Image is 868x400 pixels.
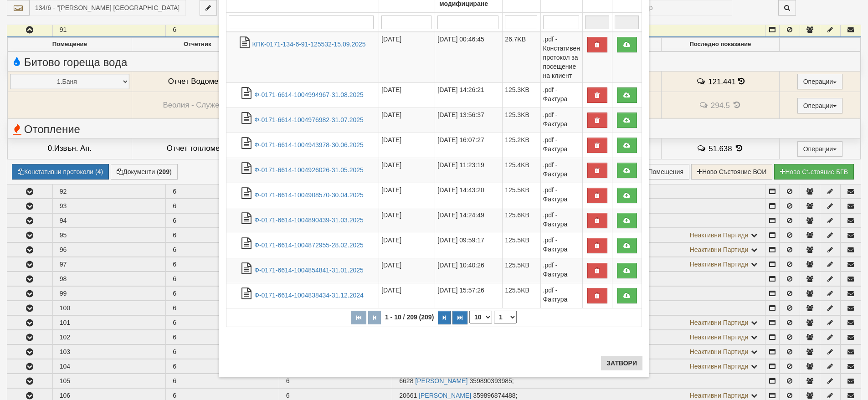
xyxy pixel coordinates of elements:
tr: Ф-0171-6614-1004838434-31.12.2024.pdf - Фактура [226,283,642,308]
td: .pdf - Фактура [540,233,582,258]
a: Ф-0171-6614-1004976982-31.07.2025 [254,116,364,123]
td: [DATE] [379,233,435,258]
a: Ф-0171-6614-1004872955-28.02.2025 [254,241,364,249]
select: Страница номер [494,311,517,323]
td: .pdf - Фактура [540,133,582,158]
td: .pdf - Фактура [540,82,582,108]
tr: КПК-0171-134-6-91-125532-15.09.2025.pdf - Констативен протокол за посещение на клиент [226,32,642,83]
a: Ф-0171-6614-1004854841-31.01.2025 [254,267,364,274]
td: 125.3KB [503,82,540,108]
span: 1 - 10 / 209 (209) [383,313,436,321]
tr: Ф-0171-6614-1004943978-30.06.2025.pdf - Фактура [226,133,642,158]
td: [DATE] [379,158,435,183]
td: .pdf - Фактура [540,258,582,283]
td: [DATE] 16:07:27 [435,133,503,158]
td: 125.5KB [503,183,540,208]
td: 125.5KB [503,283,540,308]
td: .pdf - Фактура [540,283,582,308]
tr: Ф-0171-6614-1004890439-31.03.2025.pdf - Фактура [226,208,642,233]
td: 125.3KB [503,108,540,133]
td: 125.2KB [503,133,540,158]
td: [DATE] 11:23:19 [435,158,503,183]
button: Следваща страница [438,311,451,324]
td: [DATE] [379,133,435,158]
td: .pdf - Фактура [540,158,582,183]
a: КПК-0171-134-6-91-125532-15.09.2025 [252,41,366,48]
a: Ф-0171-6614-1004908570-30.04.2025 [254,191,364,199]
a: Ф-0171-6614-1004838434-31.12.2024 [254,292,364,299]
a: Ф-0171-6614-1004943978-30.06.2025 [254,141,364,149]
td: [DATE] 14:26:21 [435,82,503,108]
a: Ф-0171-6614-1004994967-31.08.2025 [254,91,364,98]
td: [DATE] [379,82,435,108]
button: Затвори [601,356,642,370]
td: .pdf - Констативен протокол за посещение на клиент [540,32,582,83]
td: [DATE] 10:40:26 [435,258,503,283]
td: [DATE] [379,258,435,283]
td: .pdf - Фактура [540,108,582,133]
button: Първа страница [351,311,366,324]
td: [DATE] [379,208,435,233]
td: [DATE] 00:46:45 [435,32,503,83]
tr: Ф-0171-6614-1004854841-31.01.2025.pdf - Фактура [226,258,642,283]
td: [DATE] [379,183,435,208]
select: Брой редове на страница [469,311,492,323]
td: 125.5KB [503,233,540,258]
button: Предишна страница [368,311,381,324]
tr: Ф-0171-6614-1004908570-30.04.2025.pdf - Фактура [226,183,642,208]
td: .pdf - Фактура [540,183,582,208]
a: Ф-0171-6614-1004926026-31.05.2025 [254,166,364,174]
td: 125.6KB [503,208,540,233]
td: 26.7KB [503,32,540,83]
tr: Ф-0171-6614-1004994967-31.08.2025.pdf - Фактура [226,82,642,108]
td: [DATE] [379,108,435,133]
td: [DATE] 13:56:37 [435,108,503,133]
tr: Ф-0171-6614-1004926026-31.05.2025.pdf - Фактура [226,158,642,183]
td: [DATE] [379,32,435,83]
button: Последна страница [452,311,467,324]
tr: Ф-0171-6614-1004976982-31.07.2025.pdf - Фактура [226,108,642,133]
a: Ф-0171-6614-1004890439-31.03.2025 [254,216,364,224]
td: 125.4KB [503,158,540,183]
td: [DATE] 09:59:17 [435,233,503,258]
tr: Ф-0171-6614-1004872955-28.02.2025.pdf - Фактура [226,233,642,258]
td: [DATE] [379,283,435,308]
td: [DATE] 14:24:49 [435,208,503,233]
td: [DATE] 15:57:26 [435,283,503,308]
td: .pdf - Фактура [540,208,582,233]
td: 125.5KB [503,258,540,283]
td: [DATE] 14:43:20 [435,183,503,208]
